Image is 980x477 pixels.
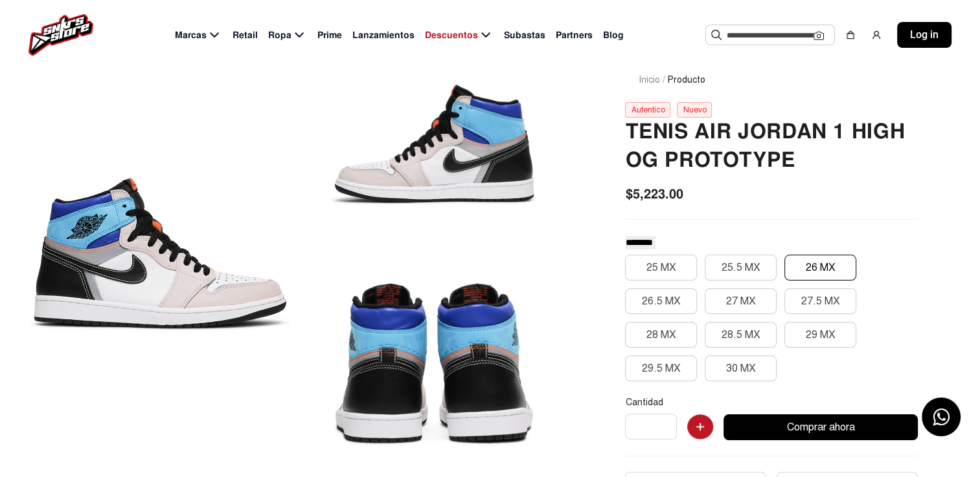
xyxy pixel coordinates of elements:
[662,73,665,87] span: /
[724,414,918,440] button: Comprar ahora
[638,74,659,85] a: Inicio
[705,322,777,348] button: 28.5 MX
[677,102,712,118] div: Nuevo
[711,30,722,40] img: Buscar
[28,14,93,56] img: logo
[317,28,342,42] span: Prime
[233,28,258,42] span: Retail
[625,355,697,381] button: 29.5 MX
[625,255,697,281] button: 25 MX
[687,414,713,440] img: Agregar al carrito
[603,28,624,42] span: Blog
[556,28,593,42] span: Partners
[352,28,415,42] span: Lanzamientos
[425,28,478,42] span: Descuentos
[625,397,918,408] p: Cantidad
[268,28,291,42] span: Ropa
[625,288,697,314] button: 26.5 MX
[625,322,697,348] button: 28 MX
[504,28,545,42] span: Subastas
[784,288,856,314] button: 27.5 MX
[705,355,777,381] button: 30 MX
[910,27,939,43] span: Log in
[845,30,856,40] img: shopping
[784,255,856,281] button: 26 MX
[705,288,777,314] button: 27 MX
[871,30,882,40] img: user
[625,118,918,175] h2: Tenis Air Jordan 1 High Og Prototype
[705,255,777,281] button: 25.5 MX
[814,30,824,41] img: Cámara
[175,28,207,42] span: Marcas
[625,184,683,204] span: $5,223.00
[625,102,670,118] div: Autentico
[784,322,856,348] button: 29 MX
[667,73,705,87] span: Producto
